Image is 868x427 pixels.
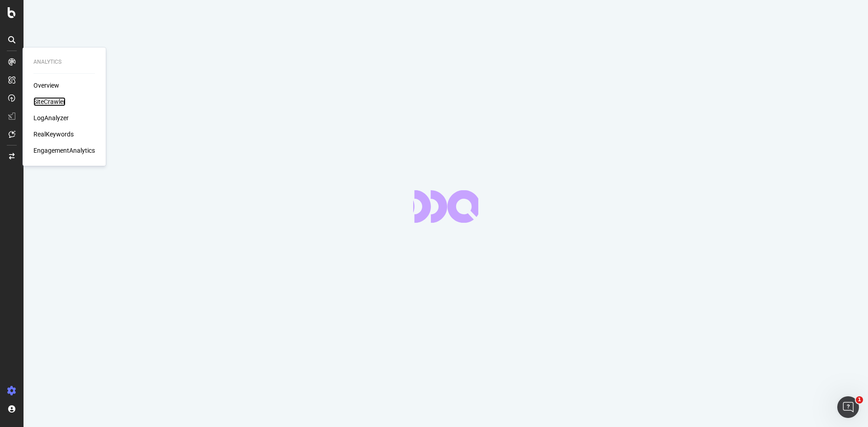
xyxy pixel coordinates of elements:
[33,113,69,122] a: LogAnalyzer
[33,130,74,139] a: RealKeywords
[33,81,59,90] a: Overview
[837,396,859,418] iframe: Intercom live chat
[856,396,863,404] span: 1
[33,58,95,66] div: Analytics
[413,190,478,223] div: animation
[33,97,66,106] a: SiteCrawler
[33,146,95,155] a: EngagementAnalytics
